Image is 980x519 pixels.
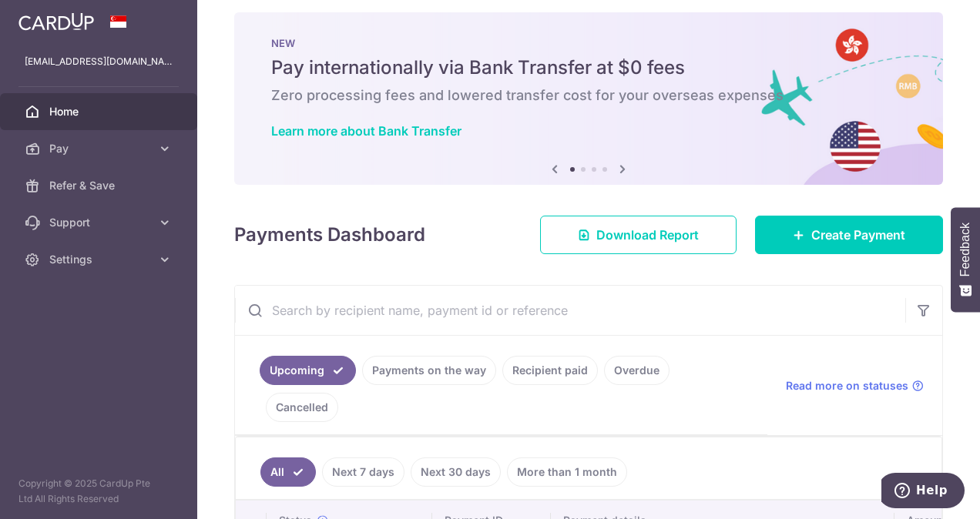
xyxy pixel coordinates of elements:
h5: Pay internationally via Bank Transfer at $0 fees [271,55,906,80]
p: [EMAIL_ADDRESS][DOMAIN_NAME] [25,54,173,69]
a: All [260,457,316,487]
a: Next 30 days [411,457,501,487]
button: Feedback - Show survey [951,207,980,312]
iframe: Opens a widget where you can find more information [881,473,965,511]
a: Payments on the way [362,356,496,385]
a: Cancelled [266,393,338,422]
span: Create Payment [811,226,905,244]
span: Home [49,104,151,119]
h4: Payments Dashboard [234,221,425,249]
span: Settings [49,252,151,267]
span: Refer & Save [49,178,151,193]
a: Read more on statuses [786,378,924,393]
a: Download Report [540,216,737,254]
a: Overdue [604,356,670,385]
img: Bank transfer banner [234,12,943,185]
a: Next 7 days [322,457,404,487]
img: CardUp [18,12,94,31]
span: Support [49,215,151,230]
a: Create Payment [755,216,943,254]
span: Read more on statuses [786,378,908,393]
span: Pay [49,141,151,156]
input: Search by recipient name, payment id or reference [235,286,905,335]
a: Learn more about Bank Transfer [271,123,461,139]
a: Recipient paid [502,356,598,385]
a: More than 1 month [507,457,627,487]
span: Download Report [596,226,699,244]
a: Upcoming [260,356,356,385]
span: Feedback [958,223,972,276]
h6: Zero processing fees and lowered transfer cost for your overseas expenses [271,86,906,105]
p: NEW [271,37,906,49]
